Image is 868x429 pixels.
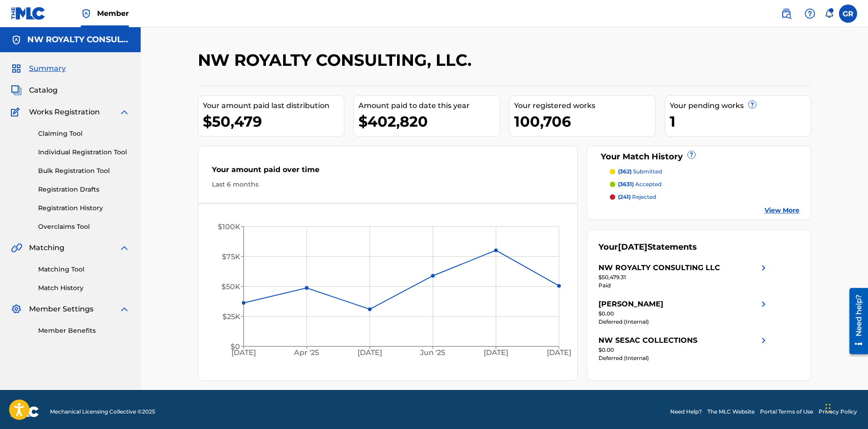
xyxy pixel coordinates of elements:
span: Member [97,8,129,19]
img: help [804,8,815,19]
a: NW SESAC COLLECTIONSright chevron icon$0.00Deferred (Internal) [598,335,769,362]
tspan: $50K [221,282,240,291]
div: Deferred (Internal) [598,318,769,326]
tspan: Apr '25 [294,349,319,357]
img: right chevron icon [758,262,769,273]
a: (362) submitted [610,168,799,176]
h5: NW ROYALTY CONSULTING, LLC. [27,35,130,45]
iframe: Resource Center [843,285,868,358]
span: ? [749,101,756,108]
a: The MLC Website [707,408,755,416]
div: Your Statements [598,241,697,253]
div: User Menu [839,5,857,23]
p: submitted [618,168,662,176]
div: Your amount paid last distribution [203,100,344,111]
div: $0.00 [598,346,769,354]
p: rejected [618,193,656,201]
img: expand [119,107,130,118]
tspan: $100K [217,222,240,231]
tspan: $0 [230,342,240,351]
div: NW ROYALTY CONSULTING LLC [598,262,720,273]
tspan: [DATE] [231,349,255,357]
iframe: Chat Widget [823,385,868,429]
span: Works Registration [29,107,100,118]
tspan: Jun '25 [420,349,445,357]
img: Catalog [11,85,22,96]
img: right chevron icon [758,335,769,346]
a: Overclaims Tool [38,222,130,232]
tspan: [DATE] [484,349,508,357]
img: expand [119,304,130,315]
img: expand [119,242,130,253]
span: (3631) [618,181,634,187]
p: accepted [618,180,662,188]
div: 1 [670,111,811,132]
div: Paid [598,281,769,290]
div: Notifications [824,9,834,18]
div: Your Match History [598,151,799,163]
img: Works Registration [11,107,23,118]
div: 100,706 [514,111,655,132]
tspan: [DATE] [547,349,571,357]
a: Individual Registration Tool [38,148,130,157]
img: Matching [11,242,22,253]
a: View More [765,206,799,215]
tspan: $25K [222,312,240,321]
span: [DATE] [618,242,647,252]
div: Your pending works [670,100,811,111]
a: Registration History [38,203,130,213]
img: Top Rightsholder [81,8,92,19]
div: [PERSON_NAME] [598,299,663,310]
div: Amount paid to date this year [358,100,500,111]
a: Privacy Policy [819,408,857,416]
div: Drag [825,394,831,422]
a: SummarySummary [11,63,66,74]
img: Summary [11,63,22,74]
a: Portal Terms of Use [760,408,813,416]
div: NW SESAC COLLECTIONS [598,335,697,346]
span: (241) [618,193,631,200]
a: [PERSON_NAME]right chevron icon$0.00Deferred (Internal) [598,299,769,326]
span: (362) [618,168,632,175]
span: ? [688,151,695,158]
img: MLC Logo [11,7,46,20]
tspan: [DATE] [358,349,382,357]
a: Public Search [777,5,795,23]
div: $50,479.31 [598,273,769,281]
a: Need Help? [670,408,702,416]
div: $50,479 [203,111,344,132]
h2: NW ROYALTY CONSULTING, LLC. [198,50,476,70]
div: $402,820 [358,111,500,132]
div: Help [801,5,819,23]
span: Matching [29,242,64,253]
tspan: $75K [221,252,240,261]
div: Deferred (Internal) [598,354,769,362]
span: Catalog [29,85,58,96]
a: (241) rejected [610,193,799,201]
img: search [781,8,792,19]
a: Registration Drafts [38,185,130,194]
div: Last 6 months [212,180,564,189]
a: Member Benefits [38,326,130,335]
div: Your registered works [514,100,655,111]
div: Your amount paid over time [212,164,564,180]
a: Matching Tool [38,265,130,274]
a: Claiming Tool [38,129,130,138]
img: right chevron icon [758,299,769,310]
a: NW ROYALTY CONSULTING LLCright chevron icon$50,479.31Paid [598,262,769,290]
span: Mechanical Licensing Collective © 2025 [50,408,155,416]
img: Accounts [11,35,22,45]
a: Match History [38,283,130,293]
img: Member Settings [11,304,22,315]
span: Summary [29,63,66,74]
a: CatalogCatalog [11,85,58,96]
a: (3631) accepted [610,180,799,188]
div: $0.00 [598,310,769,318]
span: Member Settings [29,304,93,315]
a: Bulk Registration Tool [38,166,130,176]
